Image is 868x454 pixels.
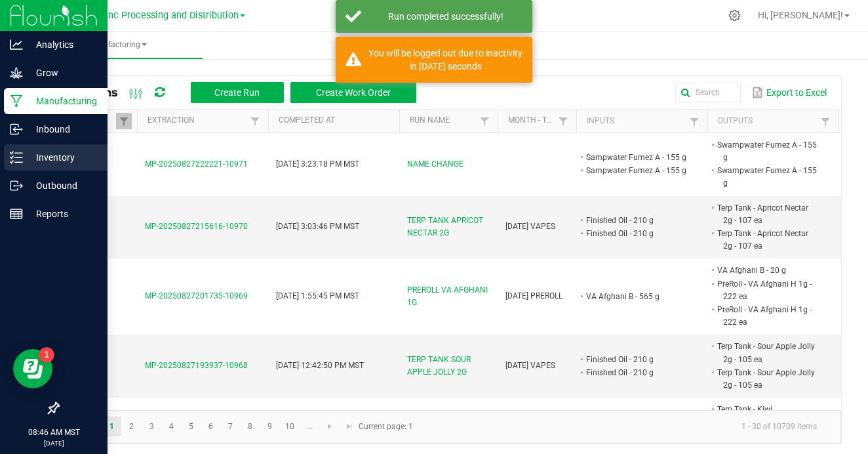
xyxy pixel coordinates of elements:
[23,150,102,165] p: Inventory
[10,207,23,220] inline-svg: Reports
[300,417,319,436] a: Page 11
[10,66,23,79] inline-svg: Grow
[686,113,702,130] a: Filter
[584,214,688,227] li: Finished Oil - 210 g
[116,113,132,129] a: Filter
[368,10,523,23] div: Run completed successfully!
[407,215,490,239] span: TERP TANK APRICOT NECTAR 2G
[145,159,248,169] span: MP-20250827222221-10971
[276,159,359,169] span: [DATE] 3:23:18 PM MST
[584,290,688,303] li: VA Afghani B - 565 g
[276,222,359,231] span: [DATE] 3:03:46 PM MST
[23,178,102,194] p: Outbound
[6,426,102,438] p: 08:46 AM MST
[148,115,247,126] a: ExtractionSortable
[726,9,743,22] div: Manage settings
[584,151,688,164] li: Sampwater Fumez A - 155 g
[191,82,284,103] button: Create Run
[407,284,490,309] span: PREROLL VA AFGHANI 1G
[23,93,102,109] p: Manufacturing
[58,410,841,444] kendo-pager: Current page: 1
[260,417,279,436] a: Page 9
[368,47,523,73] div: You will be logged out due to inactivity in 1486 seconds
[707,110,838,133] th: Outputs
[214,87,260,98] span: Create Run
[321,417,340,436] a: Go to the next page
[749,81,830,104] button: Export to Excel
[715,201,819,227] li: Terp Tank - Apricot Nectar 2g - 107 ea
[23,206,102,222] p: Reports
[102,417,121,436] a: Page 1
[10,38,23,51] inline-svg: Analytics
[758,10,843,20] span: Hi, [PERSON_NAME]!
[23,65,102,81] p: Grow
[477,113,492,129] a: Filter
[23,121,102,137] p: Inbound
[38,10,239,21] span: Globe Farmacy Inc Processing and Distribution
[6,438,102,448] p: [DATE]
[10,179,23,192] inline-svg: Outbound
[23,37,102,52] p: Analytics
[421,416,827,438] kendo-pager-info: 1 - 30 of 10709 items
[407,158,464,171] span: NAME CHANGE
[715,227,819,253] li: Terp Tank - Apricot Nectar 2g - 107 ea
[122,417,141,436] a: Page 2
[145,222,248,231] span: MP-20250827215616-10970
[290,82,416,103] button: Create Work Order
[715,366,819,392] li: Terp Tank - Sour Apple Jolly 2g - 105 ea
[715,340,819,365] li: Terp Tank - Sour Apple Jolly 2g - 105 ea
[10,151,23,164] inline-svg: Inventory
[584,353,688,366] li: Finished Oil - 210 g
[221,417,240,436] a: Page 7
[316,87,391,98] span: Create Work Order
[576,110,707,133] th: Inputs
[276,291,359,300] span: [DATE] 1:55:45 PM MST
[505,222,555,231] span: [DATE] VAPES
[584,227,688,240] li: Finished Oil - 210 g
[407,354,490,379] span: TERP TANK SOUR APPLE JOLLY 2G
[344,421,355,432] span: Go to the last page
[715,264,819,277] li: VA Afghani B - 20 g
[340,417,359,436] a: Go to the last page
[325,421,335,432] span: Go to the next page
[584,366,688,379] li: Finished Oil - 210 g
[675,83,741,102] input: Search
[247,113,263,129] a: Filter
[39,347,54,363] iframe: Resource center unread badge
[162,417,181,436] a: Page 4
[508,115,555,126] a: Month - TypeSortable
[715,138,819,164] li: Swampwater Fumez A - 155 g
[142,417,161,436] a: Page 3
[555,113,571,129] a: Filter
[201,417,220,436] a: Page 6
[505,291,562,300] span: [DATE] PREROLL
[10,123,23,136] inline-svg: Inbound
[68,81,426,104] div: All Runs
[715,164,819,190] li: Swampwater Fumez A - 155 g
[584,164,688,177] li: Sampwater Fumez A - 155 g
[10,94,23,108] inline-svg: Manufacturing
[410,115,476,126] a: Run NameSortable
[818,113,833,130] a: Filter
[279,115,394,126] a: Completed AtSortable
[182,417,201,436] a: Page 5
[276,361,364,370] span: [DATE] 12:42:50 PM MST
[145,361,248,370] span: MP-20250827193937-10968
[145,291,248,300] span: MP-20250827201735-10969
[715,278,819,303] li: PreRoll - VA Afghani H 1g - 222 ea
[13,349,52,388] iframe: Resource center
[715,403,819,442] li: Terp Tank - Kiwi [PERSON_NAME] Blast 2g - 105 ea
[715,303,819,329] li: PreRoll - VA Afghani H 1g - 222 ea
[31,31,203,59] a: Manufacturing
[31,39,203,51] span: Manufacturing
[281,417,300,436] a: Page 10
[505,361,555,370] span: [DATE] VAPES
[241,417,260,436] a: Page 8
